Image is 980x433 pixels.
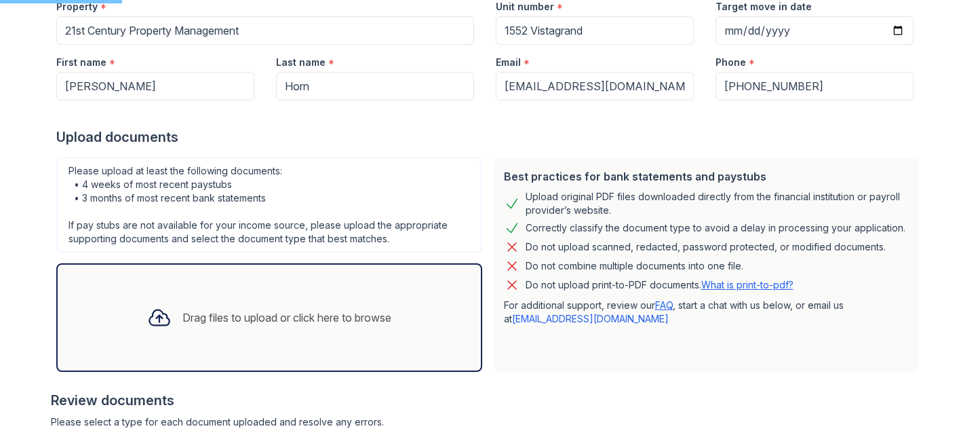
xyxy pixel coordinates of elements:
a: [EMAIL_ADDRESS][DOMAIN_NAME] [512,313,669,324]
a: FAQ [655,299,673,311]
label: Last name [276,56,326,69]
p: Do not upload print-to-PDF documents. [526,278,793,292]
div: Do not combine multiple documents into one file. [526,258,743,274]
div: Do not upload scanned, redacted, password protected, or modified documents. [526,239,886,255]
div: Please upload at least the following documents: • 4 weeks of most recent paystubs • 3 months of m... [56,157,482,252]
div: Upload original PDF files downloaded directly from the financial institution or payroll provider’... [526,190,908,217]
p: For additional support, review our , start a chat with us below, or email us at [504,299,908,326]
div: Drag files to upload or click here to browse [182,309,391,326]
div: Upload documents [56,128,924,147]
label: Phone [716,56,746,69]
div: Please select a type for each document uploaded and resolve any errors. [51,415,924,429]
div: Review documents [51,391,924,410]
a: What is print-to-pdf? [701,279,793,290]
label: Email [496,56,521,69]
label: First name [56,56,106,69]
div: Best practices for bank statements and paystubs [504,168,908,185]
div: Correctly classify the document type to avoid a delay in processing your application. [526,220,905,236]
